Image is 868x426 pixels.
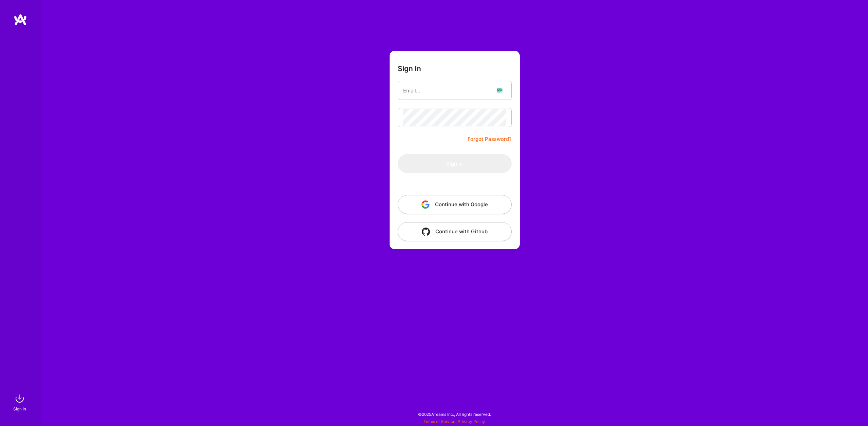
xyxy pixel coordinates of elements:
[423,419,485,424] span: |
[13,405,26,412] div: Sign In
[403,82,506,99] input: Email...
[398,222,512,241] button: Continue with Github
[422,228,430,236] img: icon
[458,419,485,424] a: Privacy Policy
[398,64,421,73] h3: Sign In
[41,406,868,423] div: © 2025 ATeams Inc., All rights reserved.
[423,419,455,424] a: Terms of Service
[398,154,512,173] button: Sign In
[398,195,512,214] button: Continue with Google
[421,200,430,209] img: icon
[468,135,512,143] a: Forgot Password?
[14,392,26,412] a: sign inSign In
[13,392,26,405] img: sign in
[14,14,27,26] img: logo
